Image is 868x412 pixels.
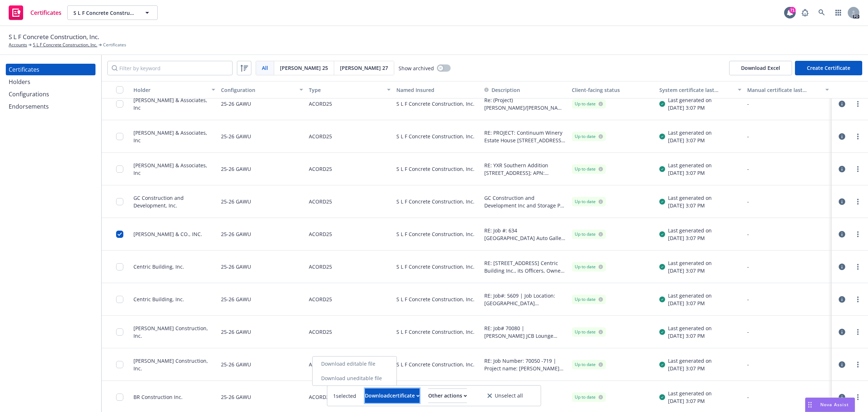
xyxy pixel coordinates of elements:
div: [PERSON_NAME] Construction, Inc. [133,324,215,340]
div: Last generated on [668,357,712,365]
a: Report a Bug [798,5,812,20]
div: Up to date [575,166,603,172]
a: Configurations [6,88,95,100]
div: ACORD25 [309,287,332,311]
div: Up to date [575,198,603,205]
a: more [854,100,862,108]
div: S L F Concrete Construction, Inc. [393,153,481,185]
button: Type [306,81,393,98]
input: Toggle Row Selected [116,263,123,270]
div: Last generated on [668,292,712,299]
div: Drag to move [805,398,814,412]
a: more [854,230,862,239]
div: [DATE] 3:07 PM [668,332,712,340]
div: [DATE] 3:07 PM [668,169,712,177]
span: [PERSON_NAME] 25 [280,64,328,72]
div: S L F Concrete Construction, Inc. [393,283,481,316]
span: RE: Job Number: 70050 -719 | Project name: [PERSON_NAME][GEOGRAPHIC_DATA] [STREET_ADDRESS] [PERSO... [484,357,566,372]
a: more [854,132,862,141]
a: Holders [6,76,95,88]
span: RE: [STREET_ADDRESS] Centric Building Inc., its Officers, Owners and Employees, [GEOGRAPHIC_DATA]... [484,259,566,274]
a: Switch app [831,5,846,20]
div: [DATE] 3:07 PM [668,234,712,242]
div: Holder [133,86,207,94]
span: Certificates [103,42,126,48]
button: RE: Job# 70080 | [PERSON_NAME] JCB Lounge [STREET_ADDRESS] [GEOGRAPHIC_DATA][PERSON_NAME] [PERSON... [484,324,566,340]
div: - [747,295,829,303]
div: [PERSON_NAME] & Associates, Inc [133,129,215,144]
a: more [854,360,862,369]
div: [PERSON_NAME] & Associates, Inc [133,96,215,112]
div: S L F Concrete Construction, Inc. [393,120,481,153]
div: - [747,165,829,173]
div: Client-facing status [572,86,654,94]
div: Endorsements [9,101,49,112]
div: [PERSON_NAME] & Associates, Inc [133,161,215,177]
div: - [747,133,829,140]
a: Accounts [9,42,27,48]
div: Named Insured [396,86,478,94]
div: ACORD25 [309,92,332,115]
div: - [747,198,829,205]
button: Named Insured [393,81,481,98]
a: more [854,295,862,304]
div: 71 [789,7,796,13]
div: [DATE] 3:07 PM [668,299,712,307]
div: 25-26 GAWU [221,125,251,148]
span: 1 selected [333,392,356,400]
a: more [854,328,862,336]
input: Toggle Row Selected [116,231,123,238]
div: GC Construction and Development, Inc. [133,194,215,209]
div: Last generated on [668,227,712,234]
div: 25-26 GAWU [221,385,251,409]
input: Toggle Row Selected [116,100,123,108]
button: Unselect all [476,388,535,403]
div: Last generated on [668,161,712,169]
div: Up to date [575,329,603,335]
div: 25-26 GAWU [221,353,251,376]
input: Toggle Row Selected [116,328,123,336]
div: Centric Building, Inc. [133,263,184,270]
div: - [747,100,829,108]
div: S L F Concrete Construction, Inc. [393,316,481,348]
div: Up to date [575,133,603,140]
div: ACORD25 [309,255,332,278]
span: [PERSON_NAME] 27 [340,64,388,72]
div: Type [309,86,383,94]
input: Toggle Row Selected [116,198,123,205]
button: RE: Job#: 5609 | Job Location: [GEOGRAPHIC_DATA][STREET_ADDRESS] | Subcontract #: [PHONE_NUMBER] ... [484,292,566,307]
button: RE: PROJECT: Continuum Winery Estate House [STREET_ADDRESS] [PERSON_NAME] & Associates, Inc and T... [484,129,566,144]
span: S L F Concrete Construction, Inc. [73,9,136,17]
div: [DATE] 3:07 PM [668,136,712,144]
a: more [854,165,862,173]
div: System certificate last generated [659,86,733,94]
div: Last generated on [668,324,712,332]
button: RE: YXR Southern Addition [STREET_ADDRESS]; APN: [PHONE_NUMBER]. [PERSON_NAME] & Associates, Inc.... [484,161,566,177]
div: S L F Concrete Construction, Inc. [393,88,481,120]
input: Filter by keyword [107,61,233,75]
span: All [262,64,268,72]
div: S L F Concrete Construction, Inc. [393,185,481,218]
div: ACORD25 [309,190,332,213]
div: ACORD25 [309,353,332,376]
button: Client-facing status [569,81,656,98]
div: [DATE] 3:07 PM [668,267,712,274]
div: [PERSON_NAME] & CO., INC. [133,230,202,238]
span: S L F Concrete Construction, Inc. [9,32,99,42]
span: RE: Job #: 634 [GEOGRAPHIC_DATA] Auto Gallery [STREET_ADDRESS] Napa, [US_STATE][GEOGRAPHIC_DATA].... [484,227,566,242]
div: [DATE] 3:07 PM [668,397,712,405]
div: ACORD25 [309,320,332,344]
a: more [854,262,862,271]
div: - [747,393,829,401]
div: Up to date [575,296,603,303]
input: Toggle Row Selected [116,394,123,401]
div: BR Construction Inc. [133,393,183,401]
span: Show archived [399,64,434,72]
input: Toggle Row Selected [116,361,123,368]
button: Other actions [428,388,467,403]
span: Download Excel [729,61,792,75]
div: Last generated on [668,96,712,104]
div: ACORD25 [309,222,332,246]
button: Manual certificate last generated [744,81,832,98]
